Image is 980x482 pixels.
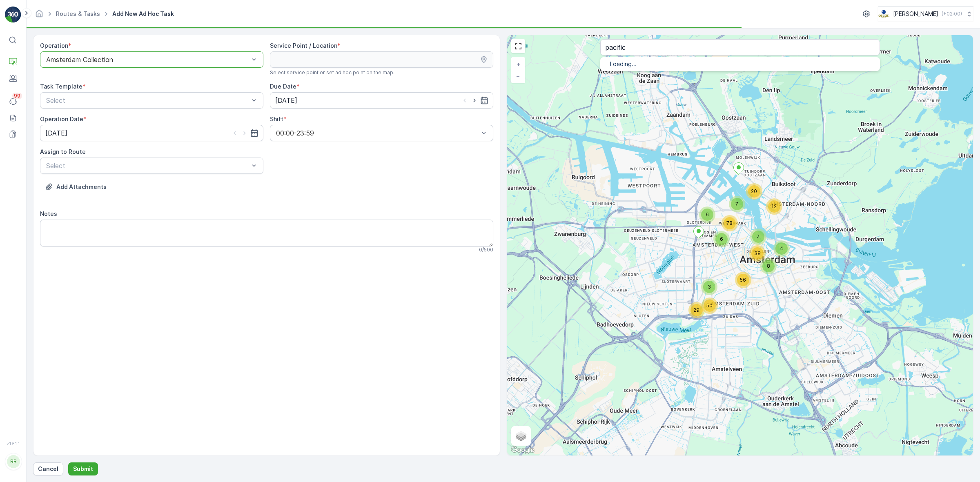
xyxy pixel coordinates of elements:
[757,233,759,240] span: 7
[780,245,783,251] span: 4
[56,183,107,191] p: Add Attachments
[40,116,83,122] label: Operation Date
[46,96,249,105] p: Select
[751,188,757,194] span: 20
[35,12,44,19] a: Homepage
[878,7,973,21] button: [PERSON_NAME](+02:00)
[720,236,723,242] span: 6
[767,263,770,269] span: 8
[706,211,709,218] span: 6
[708,284,711,290] span: 3
[512,40,524,52] a: View Fullscreen
[270,42,337,49] label: Service Point / Location
[5,448,21,475] button: RR
[479,247,493,253] p: 0 / 500
[40,180,111,193] button: Upload File
[729,196,745,212] div: 7
[771,203,777,209] span: 12
[610,60,870,68] p: Loading...
[270,83,296,90] label: Due Date
[688,302,705,318] div: 29
[746,183,762,200] div: 20
[40,148,86,155] label: Assign to Route
[46,161,249,171] p: Select
[40,210,57,217] label: Notes
[713,231,730,247] div: 6
[942,11,962,17] p: ( +02:00 )
[517,60,520,67] span: +
[750,229,766,245] div: 7
[68,462,98,475] button: Submit
[111,10,176,18] span: Add New Ad Hoc Task
[754,250,761,256] span: 38
[600,39,880,56] input: Search address or service points
[5,441,21,446] span: v 1.51.1
[760,258,777,274] div: 8
[706,302,713,309] span: 50
[270,69,394,76] span: Select service point or set ad hoc point on the map.
[693,307,699,313] span: 29
[40,42,68,49] label: Operation
[600,57,880,71] ul: Menu
[773,240,790,257] div: 4
[722,215,738,231] div: 78
[270,116,283,122] label: Shift
[749,245,766,262] div: 38
[726,220,733,226] span: 78
[5,93,21,110] a: 99
[5,7,21,23] img: logo
[512,58,524,70] a: Zoom In
[701,279,717,295] div: 3
[73,465,93,473] p: Submit
[33,462,63,475] button: Cancel
[512,70,524,82] a: Zoom Out
[56,10,100,17] a: Routes & Tasks
[740,277,746,283] span: 56
[40,125,263,141] input: dd/mm/yyyy
[699,207,715,223] div: 6
[893,10,938,18] p: [PERSON_NAME]
[766,198,782,215] div: 12
[509,445,536,455] img: Google
[878,9,890,18] img: basis-logo_rgb2x.png
[38,465,58,473] p: Cancel
[14,93,20,99] p: 99
[735,201,738,207] span: 7
[702,298,718,314] div: 50
[270,92,493,109] input: dd/mm/yyyy
[516,73,520,80] span: −
[7,455,20,468] div: RR
[509,445,536,455] a: Open this area in Google Maps (opens a new window)
[735,272,751,288] div: 56
[512,427,530,445] a: Layers
[40,83,82,90] label: Task Template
